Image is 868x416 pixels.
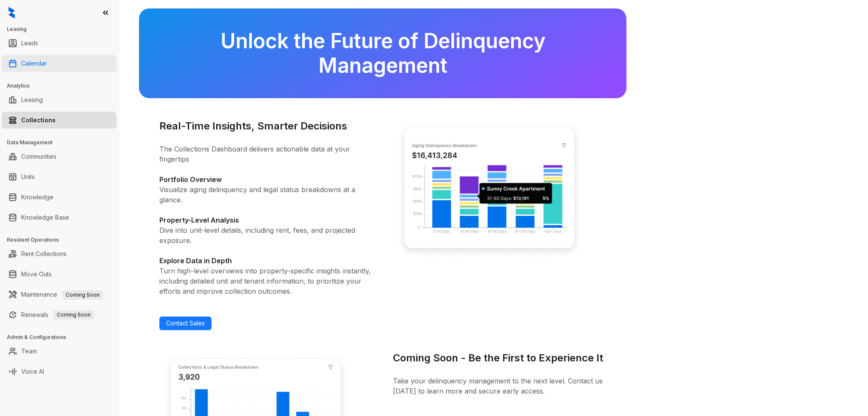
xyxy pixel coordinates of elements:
[159,118,373,134] h3: Real-Time Insights, Smarter Decisions
[21,209,69,226] a: Knowledge Base
[21,306,94,323] a: RenewalsComing Soon
[2,306,117,323] li: Renewals
[21,266,52,283] a: Move Outs
[166,319,205,328] span: Contact Sales
[2,91,117,108] li: Leasing
[159,225,373,245] p: Dive into unit-level details, including rent, fees, and projected exposure.
[7,25,118,33] h3: Leasing
[159,29,606,78] h2: Unlock the Future of Delinquency Management
[393,350,606,366] h3: Coming Soon - Be the First to Experience It
[159,174,373,185] h4: Portfolio Overview
[21,148,56,165] a: Communities
[21,343,37,360] a: Team
[21,55,47,72] a: Calendar
[7,333,118,341] h3: Admin & Configurations
[2,35,117,52] li: Leads
[21,112,56,129] a: Collections
[7,139,118,146] h3: Data Management
[53,310,94,320] span: Coming Soon
[2,55,117,72] li: Calendar
[159,215,373,225] h4: Property-Level Analysis
[21,35,38,52] a: Leads
[2,148,117,165] li: Communities
[2,245,117,262] li: Rent Collections
[2,343,117,360] li: Team
[62,290,103,300] span: Coming Soon
[159,185,373,205] p: Visualize aging delinquency and legal status breakdowns at a glance.
[393,376,606,396] p: Take your delinquency management to the next level. Contact us [DATE] to learn more and secure ea...
[159,266,373,296] p: Turn high-level overviews into property-specific insights instantly, including detailed unit and ...
[2,266,117,283] li: Move Outs
[21,168,35,185] a: Units
[393,118,586,262] img: Real-Time Insights, Smarter Decisions
[21,189,53,206] a: Knowledge
[7,236,118,244] h3: Resident Operations
[2,209,117,226] li: Knowledge Base
[2,189,117,206] li: Knowledge
[2,286,117,303] li: Maintenance
[159,317,211,330] a: Contact Sales
[2,363,117,380] li: Voice AI
[21,245,67,262] a: Rent Collections
[159,144,373,164] p: The Collections Dashboard delivers actionable data at your fingertips
[2,168,117,185] li: Units
[2,112,117,129] li: Collections
[159,256,373,266] h4: Explore Data in Depth
[7,82,118,90] h3: Analytics
[8,7,15,19] img: logo
[21,91,43,108] a: Leasing
[21,363,44,380] a: Voice AI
